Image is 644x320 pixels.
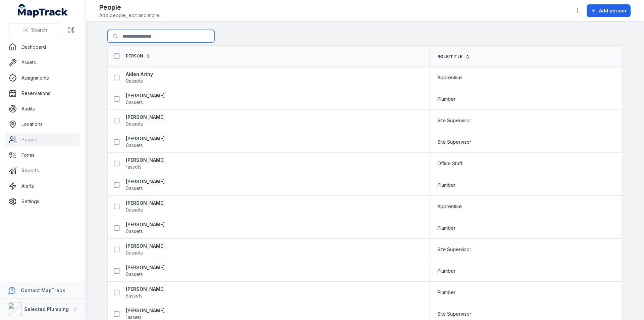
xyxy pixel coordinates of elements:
[126,157,165,170] a: [PERSON_NAME]1assets
[126,200,165,213] a: [PERSON_NAME]0assets
[5,71,80,85] a: Assignments
[437,160,463,167] span: Office Staff.
[126,114,165,121] strong: [PERSON_NAME]
[126,178,165,192] a: [PERSON_NAME]0assets
[126,121,143,127] span: 0 assets
[126,114,165,127] a: [PERSON_NAME]0assets
[126,221,165,235] a: [PERSON_NAME]0assets
[5,56,80,69] a: Assets
[437,96,455,102] span: Plumber
[126,178,165,185] strong: [PERSON_NAME]
[21,287,65,293] strong: Contact MapTrack
[5,148,80,162] a: Forms
[437,117,471,124] span: Site Supervisor
[437,268,455,274] span: Plumber
[126,92,165,106] a: [PERSON_NAME]0assets
[126,135,165,142] strong: [PERSON_NAME]
[437,139,471,145] span: Site Supervisor
[99,3,160,12] h2: People
[126,185,143,192] span: 0 assets
[126,307,165,314] strong: [PERSON_NAME]
[126,271,143,278] span: 0 assets
[5,133,80,146] a: People
[599,7,626,14] span: Add person
[126,228,143,235] span: 0 assets
[126,164,142,170] span: 1 assets
[18,4,68,17] a: MapTrack
[126,71,153,78] strong: Aiden Arthy
[8,24,62,36] button: Search
[126,221,165,228] strong: [PERSON_NAME]
[126,207,143,213] span: 0 assets
[5,87,80,100] a: Reservations
[5,195,80,208] a: Settings
[126,142,143,149] span: 0 assets
[437,225,455,231] span: Plumber
[126,286,165,292] strong: [PERSON_NAME]
[126,53,143,59] span: Person
[126,200,165,207] strong: [PERSON_NAME]
[31,27,47,33] span: Search
[126,264,165,271] strong: [PERSON_NAME]
[437,311,471,317] span: Site Supervisor
[437,289,455,296] span: Plumber
[126,99,143,106] span: 0 assets
[126,71,153,84] a: Aiden Arthy0assets
[126,243,165,256] a: [PERSON_NAME]0assets
[437,182,455,188] span: Plumber
[126,53,151,59] a: Person
[437,54,463,59] span: Role/Title
[5,102,80,116] a: Audits
[126,264,165,278] a: [PERSON_NAME]0assets
[437,246,471,253] span: Site Supervisor
[126,292,143,299] span: 5 assets
[126,78,143,84] span: 0 assets
[437,74,462,81] span: Apprentice
[5,118,80,131] a: Locations
[99,12,160,19] span: Add people, edit and more.
[24,306,69,312] strong: Selected Plumbing
[126,92,165,99] strong: [PERSON_NAME]
[126,135,165,149] a: [PERSON_NAME]0assets
[126,286,165,299] a: [PERSON_NAME]5assets
[126,249,143,256] span: 0 assets
[5,179,80,193] a: Alerts
[587,4,631,17] button: Add person
[126,243,165,249] strong: [PERSON_NAME]
[437,54,470,59] a: Role/Title
[437,203,462,210] span: Apprentice
[5,40,80,54] a: Dashboard
[126,157,165,164] strong: [PERSON_NAME]
[5,164,80,177] a: Reports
